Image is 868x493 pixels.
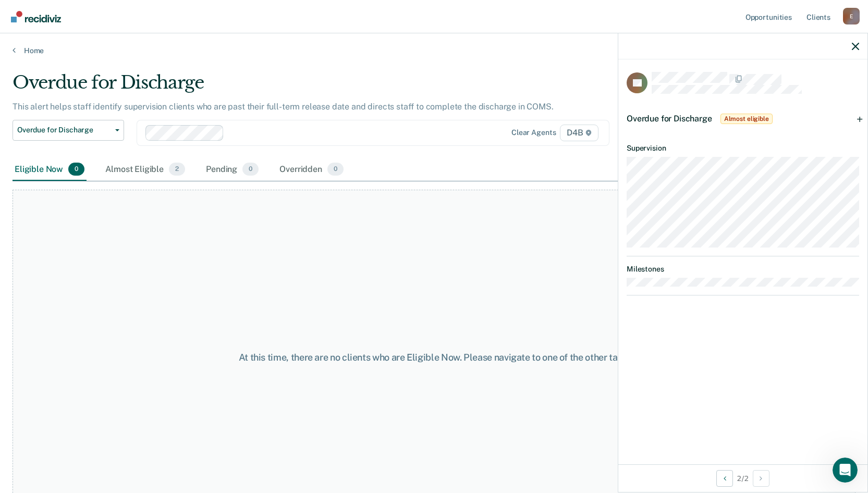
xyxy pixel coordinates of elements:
[11,11,61,22] img: Recidiviz
[627,114,712,124] span: Overdue for Discharge
[627,144,859,153] dt: Supervision
[169,163,185,176] span: 2
[13,72,664,102] div: Overdue for Discharge
[204,158,261,181] div: Pending
[327,163,344,176] span: 0
[560,125,598,141] span: D4B
[17,126,111,134] span: Overdue for Discharge
[13,46,855,55] a: Home
[13,102,554,112] p: This alert helps staff identify supervision clients who are past their full-term release date and...
[843,8,860,24] div: E
[13,158,87,181] div: Eligible Now
[277,158,346,181] div: Overridden
[618,102,867,135] div: Overdue for DischargeAlmost eligible
[753,470,769,487] button: Next Opportunity
[716,470,733,487] button: Previous Opportunity
[224,352,645,363] div: At this time, there are no clients who are Eligible Now. Please navigate to one of the other tabs.
[511,128,556,137] div: Clear agents
[720,114,773,124] span: Almost eligible
[68,163,84,176] span: 0
[843,8,860,24] button: Profile dropdown button
[242,163,259,176] span: 0
[627,265,859,274] dt: Milestones
[618,464,867,492] div: 2 / 2
[103,158,187,181] div: Almost Eligible
[833,458,858,483] iframe: Intercom live chat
